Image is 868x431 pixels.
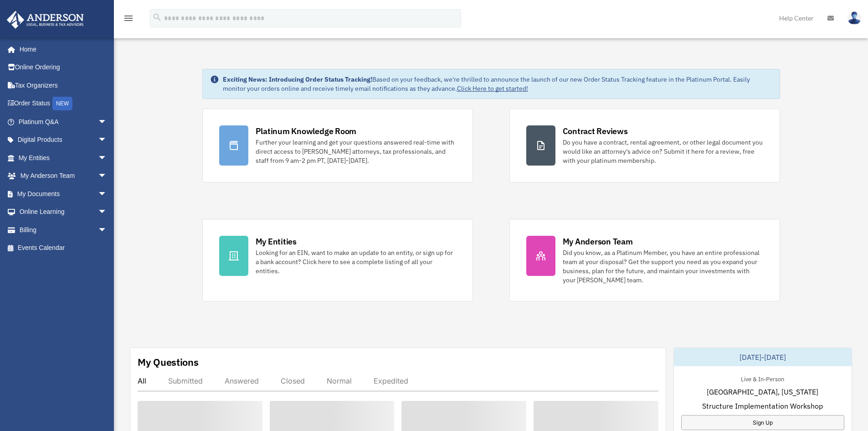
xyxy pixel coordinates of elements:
[98,185,116,203] span: arrow_drop_down
[6,94,121,113] a: Order StatusNEW
[847,11,861,25] img: User Pic
[563,248,763,285] div: Did you know, as a Platinum Member, you have an entire professional team at your disposal? Get th...
[98,149,116,167] span: arrow_drop_down
[6,203,121,221] a: Online Learningarrow_drop_down
[138,376,146,385] div: All
[223,75,372,83] strong: Exciting News: Introducing Order Status Tracking!
[6,221,121,239] a: Billingarrow_drop_down
[256,125,357,137] div: Platinum Knowledge Room
[123,13,134,24] i: menu
[225,376,259,385] div: Answered
[4,11,87,29] img: Anderson Advisors Platinum Portal
[6,131,121,149] a: Digital Productsarrow_drop_down
[707,386,818,397] span: [GEOGRAPHIC_DATA], [US_STATE]
[6,40,116,58] a: Home
[98,167,116,186] span: arrow_drop_down
[681,415,844,430] a: Sign Up
[674,348,852,366] div: [DATE]-[DATE]
[6,167,121,185] a: My Anderson Teamarrow_drop_down
[734,374,791,383] div: Live & In-Person
[98,203,116,222] span: arrow_drop_down
[6,76,121,94] a: Tax Organizers
[123,16,134,24] a: menu
[509,109,780,182] a: Contract Reviews Do you have a contract, rental agreement, or other legal document you would like...
[168,376,203,385] div: Submitted
[256,236,297,247] div: My Entities
[563,125,628,137] div: Contract Reviews
[98,113,116,131] span: arrow_drop_down
[202,219,473,301] a: My Entities Looking for an EIN, want to make an update to an entity, or sign up for a bank accoun...
[6,185,121,203] a: My Documentsarrow_drop_down
[6,149,121,167] a: My Entitiesarrow_drop_down
[563,138,763,165] div: Do you have a contract, rental agreement, or other legal document you would like an attorney's ad...
[202,109,473,182] a: Platinum Knowledge Room Further your learning and get your questions answered real-time with dire...
[457,84,528,93] a: Click Here to get started!
[702,400,823,411] span: Structure Implementation Workshop
[52,97,72,110] div: NEW
[563,236,633,247] div: My Anderson Team
[327,376,352,385] div: Normal
[374,376,408,385] div: Expedited
[6,239,121,257] a: Events Calendar
[256,248,456,275] div: Looking for an EIN, want to make an update to an entity, or sign up for a bank account? Click her...
[138,355,199,369] div: My Questions
[509,219,780,301] a: My Anderson Team Did you know, as a Platinum Member, you have an entire professional team at your...
[6,58,121,77] a: Online Ordering
[98,131,116,150] span: arrow_drop_down
[98,221,116,239] span: arrow_drop_down
[152,12,162,22] i: search
[281,376,305,385] div: Closed
[256,138,456,165] div: Further your learning and get your questions answered real-time with direct access to [PERSON_NAM...
[223,75,772,93] div: Based on your feedback, we're thrilled to announce the launch of our new Order Status Tracking fe...
[6,113,121,131] a: Platinum Q&Aarrow_drop_down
